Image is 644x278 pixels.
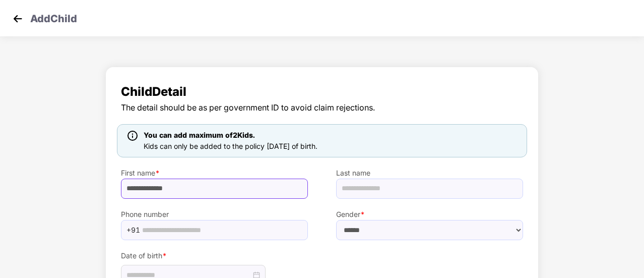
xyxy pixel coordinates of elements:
[127,131,138,141] img: icon
[126,223,140,238] span: +91
[121,250,308,261] label: Date of birth
[144,131,255,139] span: You can add maximum of 2 Kids.
[336,209,523,220] label: Gender
[10,11,25,26] img: svg+xml;base64,PHN2ZyB4bWxucz0iaHR0cDovL3d3dy53My5vcmcvMjAwMC9zdmciIHdpZHRoPSIzMCIgaGVpZ2h0PSIzMC...
[144,142,317,150] span: Kids can only be added to the policy [DATE] of birth.
[121,101,523,114] span: The detail should be as per government ID to avoid claim rejections.
[121,82,523,101] span: Child Detail
[121,209,308,220] label: Phone number
[336,168,523,179] label: Last name
[121,168,308,179] label: First name
[30,11,77,23] p: Add Child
